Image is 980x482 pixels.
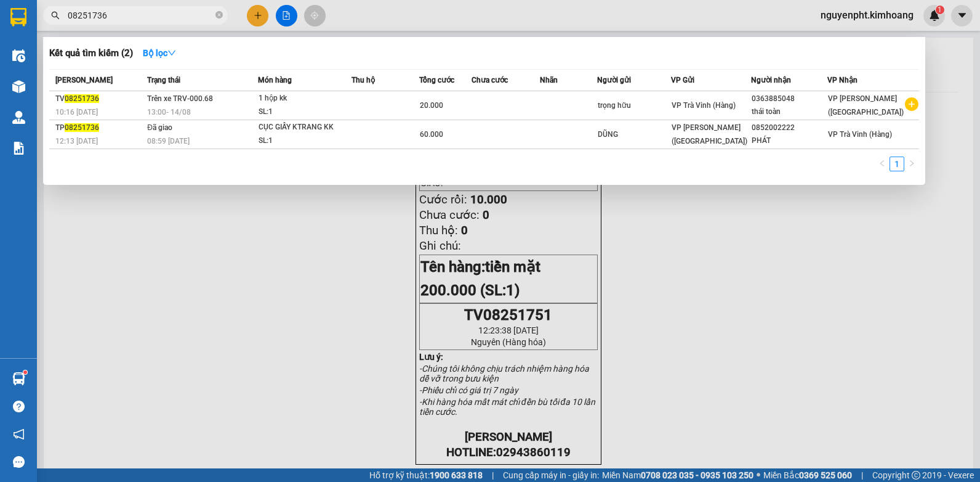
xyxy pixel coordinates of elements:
span: Nhãn [540,76,558,84]
img: warehouse-icon [12,80,25,93]
img: logo-vxr [10,8,26,27]
span: search [51,11,60,20]
span: message [13,456,25,468]
div: 0852002222 [752,121,827,134]
span: 60.000 [420,130,443,139]
span: VP Gửi [671,76,694,84]
span: left [878,160,886,167]
span: VP Trà Vinh (Hàng) [672,101,736,110]
img: warehouse-icon [12,49,25,62]
div: DŨNG [598,128,670,141]
span: Trạng thái [147,76,180,84]
button: left [875,157,890,171]
span: right [908,160,915,167]
div: CỤC GIẤY KTRANG KK [259,121,351,134]
span: down [167,49,176,57]
img: warehouse-icon [12,111,25,124]
div: trọng hữu [598,99,670,112]
span: Chưa cước [472,76,508,84]
span: close-circle [215,11,223,18]
strong: Bộ lọc [143,48,176,58]
div: SL: 1 [259,134,351,148]
span: 08251736 [65,123,99,132]
span: question-circle [13,401,25,412]
div: 1 hộp kk [259,92,351,105]
div: SL: 1 [259,105,351,119]
button: Bộ lọcdown [133,43,186,63]
span: VP [PERSON_NAME] ([GEOGRAPHIC_DATA]) [828,94,904,116]
span: close-circle [215,10,223,22]
div: 0363885048 [752,92,827,105]
li: Next Page [904,157,919,171]
span: Tổng cước [419,76,454,84]
div: thái toàn [752,105,827,118]
span: 13:00 - 14/08 [147,108,191,116]
span: 08251736 [65,94,99,103]
span: notification [13,428,25,440]
div: TP [55,121,143,134]
input: Tìm tên, số ĐT hoặc mã đơn [68,9,213,22]
li: 1 [890,157,904,171]
span: [PERSON_NAME] [55,76,113,84]
span: Người nhận [751,76,791,84]
span: VP Nhận [827,76,857,84]
span: 20.000 [420,101,443,110]
span: VP [PERSON_NAME] ([GEOGRAPHIC_DATA]) [672,123,747,145]
span: 10:16 [DATE] [55,108,98,116]
span: Thu hộ [351,76,375,84]
span: 08:59 [DATE] [147,137,190,145]
div: PHÁT [752,134,827,147]
span: plus-circle [905,97,918,111]
img: warehouse-icon [12,372,25,385]
a: 1 [890,157,904,171]
span: Đã giao [147,123,172,132]
div: TV [55,92,143,105]
img: solution-icon [12,142,25,155]
span: Món hàng [258,76,292,84]
sup: 1 [23,370,27,374]
button: right [904,157,919,171]
h3: Kết quả tìm kiếm ( 2 ) [49,47,133,60]
li: Previous Page [875,157,890,171]
span: Người gửi [597,76,631,84]
span: VP Trà Vinh (Hàng) [828,130,892,139]
span: 12:13 [DATE] [55,137,98,145]
span: Trên xe TRV-000.68 [147,94,213,103]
